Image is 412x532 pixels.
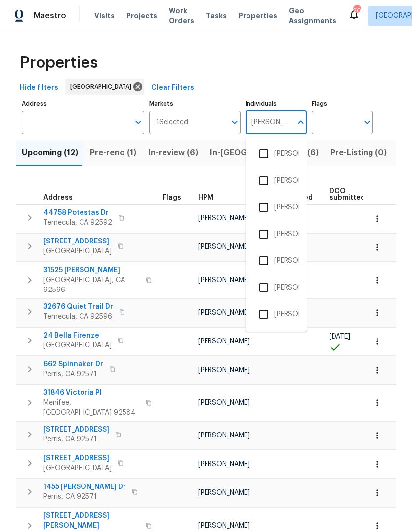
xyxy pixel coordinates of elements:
[253,170,299,191] li: [PERSON_NAME]
[43,453,112,463] span: [STREET_ADDRESS]
[43,359,103,369] span: 662 Spinnaker Dr
[198,461,250,468] span: [PERSON_NAME]
[289,6,336,26] span: Geo Assignments
[43,312,113,322] span: Temecula, CA 92596
[147,79,198,97] button: Clear Filters
[198,432,250,439] span: [PERSON_NAME]
[330,188,365,201] span: DCO submitted
[210,146,319,160] span: In-[GEOGRAPHIC_DATA] (6)
[43,265,140,275] span: 31525 [PERSON_NAME]
[43,492,126,502] span: Perris, CA 92571
[198,215,250,222] span: [PERSON_NAME]
[149,101,241,107] label: Markets
[43,275,140,295] span: [GEOGRAPHIC_DATA], CA 92596
[330,333,350,340] span: [DATE]
[253,250,299,271] li: [PERSON_NAME]
[43,511,140,531] span: [STREET_ADDRESS][PERSON_NAME]
[22,101,144,107] label: Address
[43,237,112,246] span: [STREET_ADDRESS]
[312,101,373,107] label: Flags
[43,463,112,473] span: [GEOGRAPHIC_DATA]
[43,435,109,444] span: Perris, CA 92571
[156,118,188,127] span: 1 Selected
[43,331,112,340] span: 24 Bella Firenze
[353,6,360,16] div: 20
[70,82,135,92] span: [GEOGRAPHIC_DATA]
[43,302,113,312] span: 32676 Quiet Trail Dr
[131,115,145,129] button: Open
[43,218,112,228] span: Temecula, CA 92592
[163,194,181,201] span: Flags
[198,243,250,250] span: [PERSON_NAME]
[253,144,299,164] li: [PERSON_NAME]
[246,101,307,107] label: Individuals
[43,340,112,350] span: [GEOGRAPHIC_DATA]
[43,246,112,256] span: [GEOGRAPHIC_DATA]
[22,146,78,160] span: Upcoming (12)
[228,115,242,129] button: Open
[43,208,112,218] span: 44758 Potestas Dr
[34,11,66,21] span: Maestro
[198,367,250,374] span: [PERSON_NAME]
[16,79,62,97] button: Hide filters
[360,115,374,129] button: Open
[43,398,140,418] span: Menifee, [GEOGRAPHIC_DATA] 92584
[94,11,115,21] span: Visits
[198,277,250,284] span: [PERSON_NAME]
[246,111,292,134] input: Search ...
[20,82,58,94] span: Hide filters
[65,79,144,95] div: [GEOGRAPHIC_DATA]
[198,522,250,529] span: [PERSON_NAME]
[43,369,103,379] span: Perris, CA 92571
[43,388,140,398] span: 31846 Victoria Pl
[330,146,387,160] span: Pre-Listing (0)
[253,197,299,218] li: [PERSON_NAME]
[126,11,157,21] span: Projects
[198,489,250,496] span: [PERSON_NAME]
[294,115,308,129] button: Close
[198,338,250,345] span: [PERSON_NAME]
[253,277,299,298] li: [PERSON_NAME]
[239,11,277,21] span: Properties
[198,399,250,406] span: [PERSON_NAME]
[151,82,194,94] span: Clear Filters
[43,194,73,201] span: Address
[148,146,198,160] span: In-review (6)
[206,12,227,19] span: Tasks
[253,224,299,244] li: [PERSON_NAME]
[198,309,250,316] span: [PERSON_NAME]
[20,58,98,68] span: Properties
[169,6,194,26] span: Work Orders
[43,425,109,435] span: [STREET_ADDRESS]
[43,482,126,492] span: 1455 [PERSON_NAME] Dr
[253,304,299,325] li: [PERSON_NAME]
[90,146,136,160] span: Pre-reno (1)
[198,194,213,201] span: HPM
